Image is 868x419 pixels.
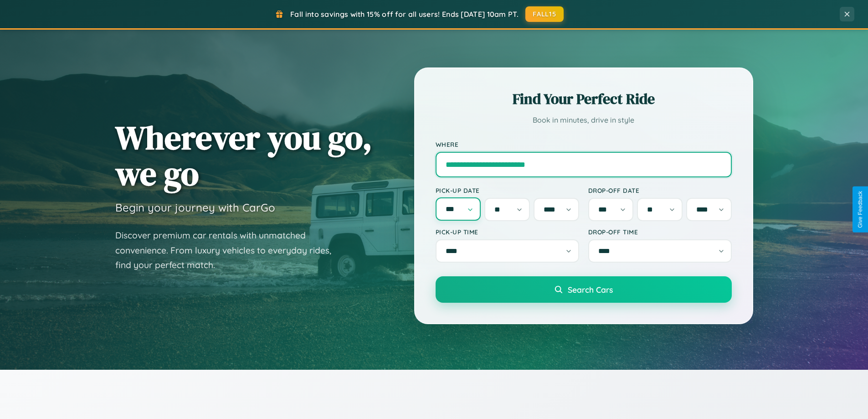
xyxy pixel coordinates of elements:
[525,6,564,22] button: FALL15
[290,10,519,19] span: Fall into savings with 15% off for all users! Ends [DATE] 10am PT.
[857,191,863,228] div: Give Feedback
[115,201,275,214] h3: Begin your journey with CarGo
[436,140,732,148] label: Where
[588,186,732,194] label: Drop-off Date
[115,119,372,191] h1: Wherever you go, we go
[436,89,732,109] h2: Find Your Perfect Ride
[436,276,732,303] button: Search Cars
[436,228,579,236] label: Pick-up Time
[436,114,732,127] p: Book in minutes, drive in style
[115,228,343,273] p: Discover premium car rentals with unmatched convenience. From luxury vehicles to everyday rides, ...
[436,186,579,194] label: Pick-up Date
[568,285,613,295] span: Search Cars
[588,228,732,236] label: Drop-off Time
